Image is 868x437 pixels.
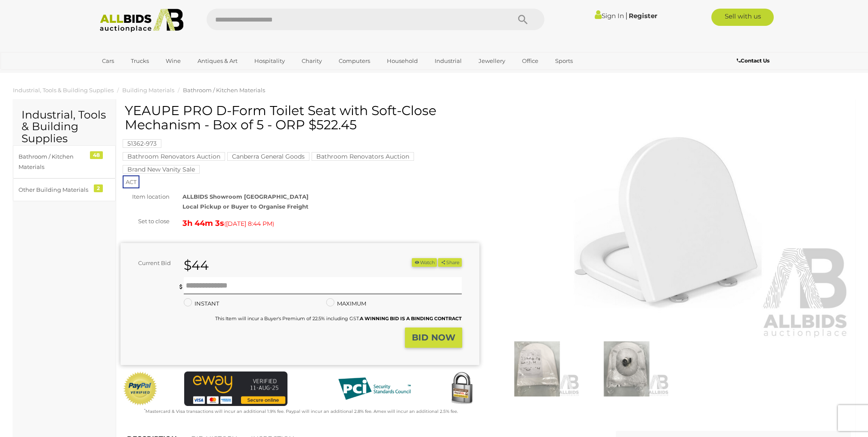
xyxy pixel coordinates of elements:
[123,152,225,161] mark: Bathroom Renovators Auction
[13,87,114,94] a: Industrial, Tools & Building Supplies
[123,175,139,188] span: ACT
[182,218,224,228] strong: 3h 44m 3s
[737,56,772,66] a: Contact Us
[182,193,309,200] strong: ALLBIDS Showroom [GEOGRAPHIC_DATA]
[516,54,544,68] a: Office
[90,151,103,159] div: 48
[584,341,669,396] img: YEAUPE PRO D-Form Toilet Seat with Soft-Close Mechanism - Box of 5 - ORP $522.45
[160,54,186,68] a: Wine
[412,258,437,267] li: Watch this item
[125,54,154,68] a: Trucks
[412,332,455,343] strong: BID NOW
[473,54,511,68] a: Jewellery
[184,371,287,406] img: eWAY Payment Gateway
[19,185,90,195] div: Other Building Materials
[360,315,462,322] b: A WINNING BID IS A BINDING CONTRACT
[182,203,309,210] strong: Local Pickup or Buyer to Organise Freight
[224,220,274,227] span: ( )
[123,153,225,160] a: Bathroom Renovators Auction
[13,178,116,201] a: Other Building Materials 2
[215,315,462,322] small: This Item will incur a Buyer's Premium of 22.5% including GST.
[494,341,580,396] img: YEAUPE PRO D-Form Toilet Seat with Soft-Close Mechanism - Box of 5 - ORP $522.45
[312,152,414,161] mark: Bathroom Renovators Auction
[120,258,177,268] div: Current Bid
[95,9,188,32] img: Allbids.com.au
[226,220,272,228] span: [DATE] 8:44 PM
[326,299,366,309] label: MAXIMUM
[625,11,627,20] span: |
[296,54,327,68] a: Charity
[629,12,657,20] a: Register
[94,184,103,192] div: 2
[123,371,158,406] img: Official PayPal Seal
[227,152,309,161] mark: Canberra General Goods
[122,87,174,94] a: Building Materials
[429,54,467,68] a: Industrial
[125,103,477,132] h1: YEAUPE PRO D-Form Toilet Seat with Soft-Close Mechanism - Box of 5 - ORP $522.45
[331,371,417,406] img: PCI DSS compliant
[405,328,462,348] button: BID NOW
[96,68,169,82] a: [GEOGRAPHIC_DATA]
[114,192,176,202] div: Item location
[227,153,309,160] a: Canberra General Goods
[412,258,437,267] button: Watch
[445,371,479,406] img: Secured by Rapid SSL
[123,140,161,147] a: 51362-973
[492,108,851,339] img: YEAUPE PRO D-Form Toilet Seat with Soft-Close Mechanism - Box of 5 - ORP $522.45
[312,153,414,160] a: Bathroom Renovators Auction
[737,57,769,64] b: Contact Us
[550,54,578,68] a: Sports
[595,12,624,20] a: Sign In
[123,165,200,174] mark: Brand New Vanity Sale
[333,54,376,68] a: Computers
[114,216,176,226] div: Set to close
[19,152,90,172] div: Bathroom / Kitchen Materials
[711,9,774,26] a: Sell with us
[438,258,462,267] button: Share
[501,9,544,30] button: Search
[183,87,265,94] a: Bathroom / Kitchen Materials
[381,54,423,68] a: Household
[96,54,120,68] a: Cars
[144,409,458,414] small: Mastercard & Visa transactions will incur an additional 1.9% fee. Paypal will incur an additional...
[13,145,116,178] a: Bathroom / Kitchen Materials 48
[184,299,219,309] label: INSTANT
[184,257,209,273] strong: $44
[192,54,243,68] a: Antiques & Art
[249,54,290,68] a: Hospitality
[123,139,161,148] mark: 51362-973
[123,166,200,173] a: Brand New Vanity Sale
[22,109,107,145] h2: Industrial, Tools & Building Supplies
